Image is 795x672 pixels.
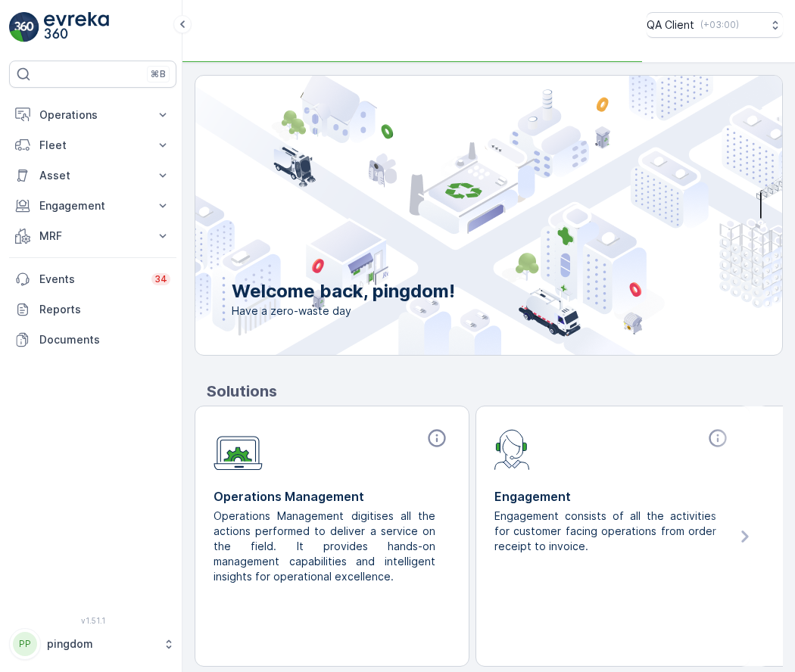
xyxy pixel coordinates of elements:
button: Operations [9,100,176,130]
a: Events34 [9,264,176,294]
button: Fleet [9,130,176,160]
img: module-icon [214,428,263,471]
p: Engagement [39,198,146,213]
p: Operations Management [214,487,450,506]
span: v 1.51.1 [9,616,176,625]
p: Reports [39,302,170,317]
p: Engagement consists of all the activities for customer facing operations from order receipt to in... [494,509,719,554]
span: Have a zero-waste day [232,303,455,319]
img: city illustration [127,76,782,355]
p: Engagement [494,487,731,506]
p: MRF [39,229,146,244]
button: Engagement [9,191,176,221]
img: module-icon [494,428,530,470]
p: Documents [39,332,170,347]
button: QA Client(+03:00) [647,12,783,38]
a: Documents [9,325,176,355]
p: Events [39,272,142,287]
button: PPpingdom [9,628,176,660]
p: Fleet [39,138,146,153]
img: logo_light-DOdMpM7g.png [44,12,109,42]
p: Solutions [207,380,783,403]
button: Asset [9,160,176,191]
button: MRF [9,221,176,251]
p: Asset [39,168,146,183]
div: PP [13,632,37,656]
p: Operations Management digitises all the actions performed to deliver a service on the field. It p... [214,509,438,584]
p: 34 [154,273,167,285]
p: Welcome back, pingdom! [232,279,455,303]
img: logo [9,12,39,42]
p: ( +03:00 ) [700,19,739,31]
p: pingdom [47,636,155,652]
p: ⌘B [151,68,166,80]
p: QA Client [647,17,694,33]
p: Operations [39,107,146,123]
a: Reports [9,294,176,325]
